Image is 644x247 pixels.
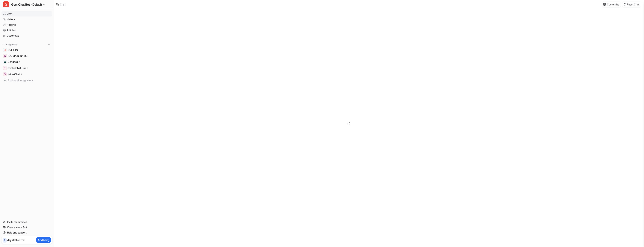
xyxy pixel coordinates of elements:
a: Create a new Bot [1,225,52,230]
p: Customize [607,2,619,6]
img: status.gem.com [4,55,6,57]
a: Chat [1,11,52,16]
p: Public Chat Link [8,66,26,70]
div: Chat [60,2,66,6]
a: PDF FilesPDF Files [1,47,52,52]
img: Public Chat Link [4,67,6,69]
img: customize [603,3,606,6]
a: Help and support [1,230,52,235]
img: Zendesk [4,61,6,63]
a: Articles [1,28,52,33]
img: explore all integrations [3,79,7,82]
a: status.gem.com[DOMAIN_NAME] [1,53,52,58]
p: days left on trial [7,238,25,242]
a: History [1,17,52,22]
button: Integrations [1,43,18,46]
button: Customize [602,2,621,7]
p: Integrations [6,43,17,46]
span: G [3,1,9,7]
img: Inline Chat [4,73,6,75]
img: menu_add.svg [48,43,50,46]
img: reset [623,3,626,6]
span: [DOMAIN_NAME] [8,54,28,58]
p: Zendesk [8,60,18,64]
p: Inline Chat [8,72,20,76]
span: PDF Files [8,48,18,52]
a: Reports [1,22,52,27]
a: Customize [1,33,52,38]
span: Gem Chat Bot - Default [11,2,42,7]
img: expand menu [2,43,5,46]
a: Invite teammates [1,219,52,225]
img: PDF Files [4,49,6,51]
p: Add billing [38,238,49,242]
button: Reset Chat [622,2,641,7]
span: Explore all integrations [8,77,51,83]
p: 7 [4,239,5,242]
button: Add billing [36,237,51,243]
a: Explore all integrations [1,78,52,83]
